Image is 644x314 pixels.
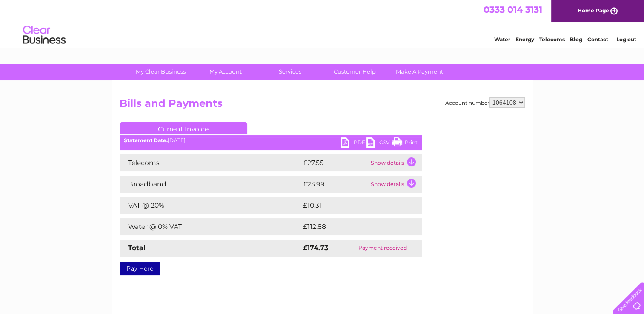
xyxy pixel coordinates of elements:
b: Statement Date: [124,137,168,143]
img: logo.png [23,22,66,48]
a: Contact [587,36,608,43]
a: Customer Help [320,64,390,80]
a: Current Invoice [120,122,247,134]
td: £10.31 [301,197,403,214]
td: Telecoms [120,154,301,171]
td: Water @ 0% VAT [120,218,301,235]
a: Water [494,36,510,43]
td: Broadband [120,176,301,193]
td: £112.88 [301,218,406,235]
a: Print [392,137,418,150]
a: Pay Here [120,262,160,275]
td: VAT @ 20% [120,197,301,214]
a: Energy [515,36,534,43]
div: [DATE] [120,137,422,143]
strong: Total [128,244,146,252]
td: Show details [369,176,422,193]
a: Telecoms [539,36,565,43]
h2: Bills and Payments [120,97,525,114]
td: Payment received [344,240,421,257]
a: Make A Payment [384,64,455,80]
a: CSV [366,137,392,150]
td: Show details [369,154,422,171]
a: Services [255,64,325,80]
strong: £174.73 [303,244,328,252]
a: 0333 014 3131 [484,4,542,15]
a: PDF [341,137,366,150]
td: £27.55 [301,154,369,171]
a: My Clear Business [126,64,196,80]
a: My Account [190,64,260,80]
a: Blog [570,36,582,43]
td: £23.99 [301,176,369,193]
div: Account number [445,97,525,108]
div: Clear Business is a trading name of Verastar Limited (registered in [GEOGRAPHIC_DATA] No. 3667643... [121,5,524,41]
a: Log out [616,36,636,43]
